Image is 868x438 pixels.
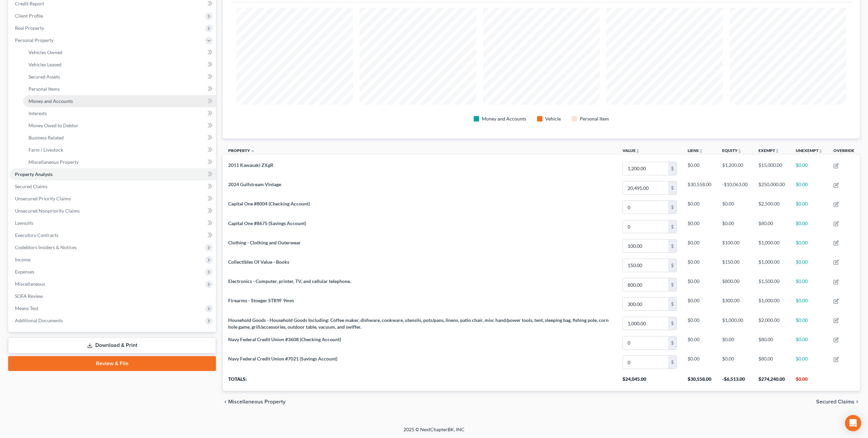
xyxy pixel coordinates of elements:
span: SOFA Review [15,293,43,299]
td: $0.00 [682,352,717,372]
td: $2,000.00 [753,314,790,333]
a: SOFA Review [9,290,216,302]
a: Equityunfold_more [722,148,742,153]
span: Capital One #8675 (Savings Account) [228,220,306,226]
td: -$10,063.00 [717,178,753,198]
span: Capital One #8004 (Checking Account) [228,201,310,206]
td: $0.00 [682,159,717,178]
th: -$6,513.00 [717,372,753,391]
i: unfold_more [818,149,823,153]
td: $0.00 [682,236,717,256]
input: 0.00 [623,278,668,291]
a: Secured Claims [9,180,216,193]
span: Secured Assets [28,74,60,80]
span: Unsecured Nonpriority Claims [15,208,80,214]
input: 0.00 [623,356,668,369]
span: Money and Accounts [28,98,73,104]
span: Credit Report [15,1,44,6]
a: Exemptunfold_more [758,148,779,153]
a: Download & Print [8,337,216,353]
span: Farm / Livestock [28,147,63,153]
a: Vehicles Leased [23,59,216,71]
span: Business Related [28,135,64,140]
span: Miscellaneous Property [28,159,79,165]
input: 0.00 [623,181,668,194]
a: Interests [23,107,216,119]
input: 0.00 [623,259,668,272]
div: Open Intercom Messenger [845,415,861,431]
td: $1,000.00 [753,294,790,314]
input: 0.00 [623,240,668,253]
input: 0.00 [623,162,668,175]
td: $15,000.00 [753,159,790,178]
td: $0.00 [717,333,753,352]
span: Miscellaneous Property [228,399,285,404]
a: Review & File [8,356,216,371]
a: Business Related [23,132,216,144]
span: Household Goods - Household Goods Including: Coffee maker, dishware, cookware, utensils, pots/pan... [228,317,609,330]
span: Electronics - Computer, printer, TV, and cellular telephone. [228,278,351,284]
td: $300.00 [717,294,753,314]
div: $ [668,201,676,214]
td: $0.00 [790,217,828,236]
div: $ [668,278,676,291]
td: $800.00 [717,275,753,294]
span: 2024 Gulfstream Vintage [228,181,281,187]
span: Secured Claims [816,399,854,404]
td: $30,558.00 [682,178,717,198]
td: $0.00 [682,217,717,236]
td: $100.00 [717,236,753,256]
td: $1,000.00 [753,256,790,275]
a: Personal Items [23,83,216,95]
td: $0.00 [682,294,717,314]
span: Navy Federal Credit Union #7021 (Savings Account) [228,356,337,362]
div: $ [668,336,676,349]
span: Real Property [15,25,44,31]
i: chevron_right [854,399,860,404]
td: $0.00 [682,275,717,294]
span: 2011 Kawasaki ZXgR [228,162,273,168]
td: $0.00 [790,314,828,333]
td: $0.00 [790,159,828,178]
a: Valueunfold_more [623,148,640,153]
a: Miscellaneous Property [23,156,216,168]
a: Property expand_less [228,148,255,153]
a: Farm / Livestock [23,144,216,156]
th: Override [828,144,860,159]
td: $0.00 [790,236,828,256]
td: $1,000.00 [753,236,790,256]
td: $0.00 [717,198,753,217]
th: $30,558.00 [682,372,717,391]
input: 0.00 [623,336,668,349]
span: Means Test [15,305,38,311]
td: $0.00 [790,352,828,372]
span: Miscellaneous [15,281,45,287]
td: $1,000.00 [717,314,753,333]
input: 0.00 [623,298,668,310]
span: Clothing - Clothing and Outerwear [228,240,301,245]
input: 0.00 [623,201,668,214]
i: unfold_more [636,149,640,153]
div: $ [668,181,676,194]
div: $ [668,220,676,233]
th: $274,240.00 [753,372,790,391]
i: expand_less [251,149,255,153]
span: Navy Federal Credit Union #3608 (Checking Account) [228,336,341,342]
span: Vehicles Leased [28,62,61,67]
td: $1,200.00 [717,159,753,178]
td: $150.00 [717,256,753,275]
td: $80.00 [753,217,790,236]
a: Liensunfold_more [688,148,703,153]
span: Money Owed to Debtor [28,123,78,128]
td: $0.00 [790,294,828,314]
td: $0.00 [790,198,828,217]
td: $0.00 [682,256,717,275]
td: $0.00 [790,178,828,198]
span: Lawsuits [15,220,33,226]
i: chevron_left [223,399,228,404]
a: Lawsuits [9,217,216,229]
i: unfold_more [699,149,703,153]
th: $0.00 [790,372,828,391]
td: $250,000.00 [753,178,790,198]
td: $0.00 [790,333,828,352]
